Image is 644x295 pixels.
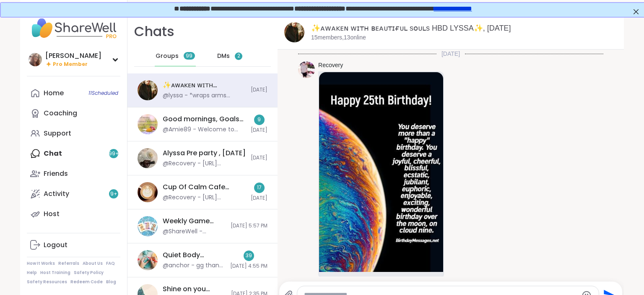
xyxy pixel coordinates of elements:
h1: Chats [134,22,174,41]
img: dodi [29,53,42,66]
div: Shine on you Crazy Diamond!, [DATE] [163,285,226,294]
img: Cup Of Calm Cafe Glimmers, Sep 13 [138,182,158,202]
a: Coaching [27,103,120,123]
span: 11 Scheduled [88,90,118,97]
div: @Recovery - [URL][DOMAIN_NAME] [163,193,246,202]
div: Coaching [44,109,77,118]
span: [DATE] [251,154,267,162]
div: @lyssa - *wraps arms around you* [163,91,246,100]
a: Friends [27,164,120,184]
a: About Us [83,261,103,266]
a: Host [27,204,120,224]
img: Good mornings, Goals and Gratitude's , Sep 15 [138,114,158,134]
img: Alyssa Pre party , Sep 13 [138,148,158,168]
div: Home [44,89,64,98]
a: Recovery [318,61,343,70]
a: Host Training [40,270,70,276]
span: 9 + [110,191,117,198]
div: Cup Of Calm Cafe Glimmers, [DATE] [163,183,246,192]
div: @anchor - gg thanks for hosting. [163,261,225,270]
div: 9 [254,115,265,125]
div: Good mornings, Goals and Gratitude's , [DATE] [163,115,246,124]
img: https://sharewell-space-live.sfo3.digitaloceanspaces.com/user-generated/c703a1d2-29a7-4d77-aef4-3... [298,61,315,78]
a: Support [27,123,120,144]
div: @Recovery - [URL][DOMAIN_NAME] [163,159,246,168]
div: Host [44,209,60,219]
div: 17 [254,183,265,193]
div: Friends [44,169,68,178]
div: @ShareWell - Important update: Your host can no longer attend this session but you can still conn... [163,227,226,236]
span: [DATE] 4:55 PM [230,263,267,270]
a: Home11Scheduled [27,83,120,103]
div: Support [44,129,71,138]
a: Activity9+ [27,184,120,204]
div: Quiet Body Doubling- Productivity/ Creativity pt 2, [DATE] [163,251,225,260]
span: Pro Member [53,61,88,68]
div: Logout [44,240,68,250]
a: Redeem Code [70,279,103,285]
a: ✨ᴀᴡᴀᴋᴇɴ ᴡɪᴛʜ ʙᴇᴀᴜᴛɪғᴜʟ sᴏᴜʟs HBD LYSSA✨, [DATE] [311,24,511,32]
div: ✨ᴀᴡᴀᴋᴇɴ ᴡɪᴛʜ ʙᴇᴀᴜᴛɪғᴜʟ sᴏᴜʟs HBD LYSSA✨, [DATE] [163,81,246,90]
img: ✨ᴀᴡᴀᴋᴇɴ ᴡɪᴛʜ ʙᴇᴀᴜᴛɪғᴜʟ sᴏᴜʟs HBD LYSSA✨, Sep 15 [138,80,158,100]
span: [DATE] 5:57 PM [231,222,267,230]
a: FAQ [106,261,115,266]
span: [DATE] [436,50,465,58]
div: 39 [244,251,254,261]
a: Help [27,270,37,276]
div: Weekly Game Night, [DATE] [163,217,226,226]
img: Quiet Body Doubling- Productivity/ Creativity pt 2, Sep 14 [138,250,158,270]
span: 99 [186,52,192,60]
div: [PERSON_NAME] [45,51,101,60]
div: @Amie89 - Welcome to sharewell! [163,125,246,134]
span: 2 [237,52,240,60]
a: Safety Resources [27,279,67,285]
img: Weekly Game Night, Sep 16 [138,216,158,236]
span: DMs [217,52,230,60]
img: ✨ᴀᴡᴀᴋᴇɴ ᴡɪᴛʜ ʙᴇᴀᴜᴛɪғᴜʟ sᴏᴜʟs HBD LYSSA✨, Sep 15 [284,22,304,42]
a: Logout [27,235,120,255]
span: Groups [156,52,179,60]
span: [DATE] [251,195,267,202]
p: 15 members, 13 online [311,34,366,42]
img: ShareWell Nav Logo [27,13,120,43]
a: How It Works [27,261,55,266]
span: [DATE] [251,86,267,94]
a: Referrals [58,261,79,266]
a: Safety Policy [74,270,104,276]
a: Blog [106,279,116,285]
span: [DATE] [251,127,267,134]
div: Activity [44,189,69,198]
div: Alyssa Pre party , [DATE] [163,149,246,158]
img: 17579293948092713361400264921682.jpg [319,72,443,272]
